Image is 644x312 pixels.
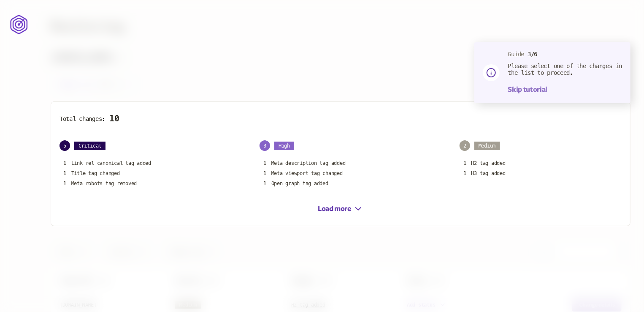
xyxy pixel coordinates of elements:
[263,160,266,166] span: 1
[71,170,120,177] p: Title tag changed
[74,142,106,150] span: Critical
[471,170,506,177] p: H3 tag added
[263,181,266,186] span: 1
[260,159,349,167] button: 1Meta description tag added
[109,114,119,123] span: 10
[271,160,346,167] p: Meta description tag added
[460,170,509,177] button: 1H3 tag added
[271,180,328,187] p: Open graph tag added
[63,181,66,186] span: 1
[471,160,506,167] p: H2 tag added
[60,159,155,167] button: 1Link rel canonical tag added
[60,114,622,123] p: Total changes:
[463,160,466,166] span: 1
[463,170,466,176] span: 1
[508,51,622,57] p: Guide
[260,180,332,187] button: 1Open graph tag added
[71,180,137,187] p: Meta robots tag removed
[60,140,70,151] span: 5
[460,159,509,167] button: 1H2 tag added
[271,170,343,177] p: Meta viewport tag changed
[60,170,124,177] button: 1Title tag changed
[508,85,547,95] button: Skip tutorial
[460,140,470,151] span: 2
[474,142,500,150] span: Medium
[318,204,363,214] button: Load more
[63,160,66,166] span: 1
[260,170,346,177] button: 1Meta viewport tag changed
[260,140,270,151] span: 3
[71,160,151,167] p: Link rel canonical tag added
[63,170,66,176] span: 1
[60,180,141,187] button: 1Meta robots tag removed
[263,170,266,176] span: 1
[274,142,294,150] span: High
[528,51,537,57] span: 3 / 6
[508,63,622,76] p: Please select one of the changes in the list to proceed.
